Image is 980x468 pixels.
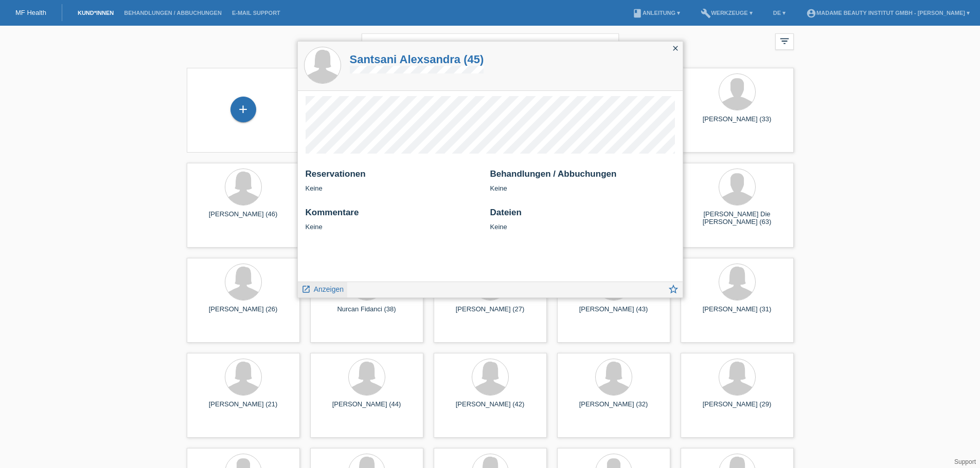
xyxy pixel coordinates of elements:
a: star_border [668,285,679,297]
div: Keine [490,208,675,231]
h2: Behandlungen / Abbuchungen [490,169,675,184]
i: account_circle [806,8,816,18]
h2: Reservationen [306,169,483,184]
div: [PERSON_NAME] (31) [689,305,786,322]
a: Support [954,458,976,465]
a: MF Health [15,9,46,16]
div: Kund*in hinzufügen [231,101,256,118]
div: [PERSON_NAME] (32) [565,400,662,417]
div: [PERSON_NAME] (46) [195,210,292,227]
div: Nurcan Fidanci (38) [318,305,415,322]
i: filter_list [779,35,790,47]
a: account_circleMadame Beauty Institut GmbH - [PERSON_NAME] ▾ [801,10,975,16]
a: bookAnleitung ▾ [627,10,685,16]
a: Santsani Alexsandra (45) [350,53,484,66]
i: build [701,8,711,18]
i: launch [301,285,311,294]
div: Keine [306,169,483,192]
div: [PERSON_NAME] (42) [442,400,539,417]
div: [PERSON_NAME] (43) [565,305,662,322]
div: [PERSON_NAME] (29) [689,400,786,417]
span: Anzeigen [314,285,344,293]
div: [PERSON_NAME] (33) [689,115,786,132]
div: [PERSON_NAME] (27) [442,305,539,322]
div: [PERSON_NAME] (21) [195,400,292,417]
a: E-Mail Support [227,10,286,16]
div: [PERSON_NAME] Die [PERSON_NAME] (63) [689,210,786,227]
a: launch Anzeigen [301,282,344,295]
input: Suche... [362,33,619,58]
a: buildWerkzeuge ▾ [696,10,758,16]
i: close [671,44,680,52]
a: DE ▾ [768,10,791,16]
h2: Dateien [490,208,675,223]
div: Keine [306,208,483,231]
div: Keine [490,169,675,192]
div: [PERSON_NAME] (44) [318,400,415,417]
h2: Kommentare [306,208,483,223]
i: star_border [668,284,679,295]
div: [PERSON_NAME] (26) [195,305,292,322]
i: book [632,8,643,18]
a: Kund*innen [73,10,119,16]
a: Behandlungen / Abbuchungen [119,10,227,16]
